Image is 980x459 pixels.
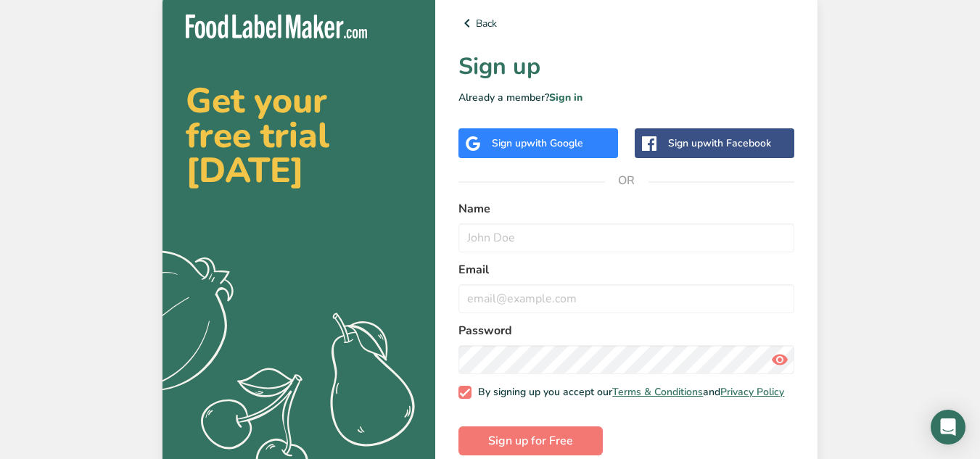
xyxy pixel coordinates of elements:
img: Food Label Maker [186,15,367,38]
label: Email [458,261,794,278]
span: OR [605,159,648,202]
span: with Google [527,136,583,150]
a: Privacy Policy [720,385,784,399]
label: Password [458,322,794,339]
a: Back [458,15,794,32]
h1: Sign up [458,49,794,84]
input: email@example.com [458,284,794,313]
button: Sign up for Free [458,426,603,455]
label: Name [458,200,794,218]
h2: Get your free trial [DATE] [186,83,412,188]
span: with Facebook [703,136,771,150]
a: Sign in [549,91,582,104]
span: By signing up you accept our and [472,386,785,399]
span: Sign up for Free [488,432,573,450]
div: Open Intercom Messenger [931,410,965,444]
input: John Doe [458,223,794,252]
a: Terms & Conditions [612,385,703,399]
div: Sign up [492,136,583,151]
p: Already a member? [458,90,794,105]
div: Sign up [668,136,771,151]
